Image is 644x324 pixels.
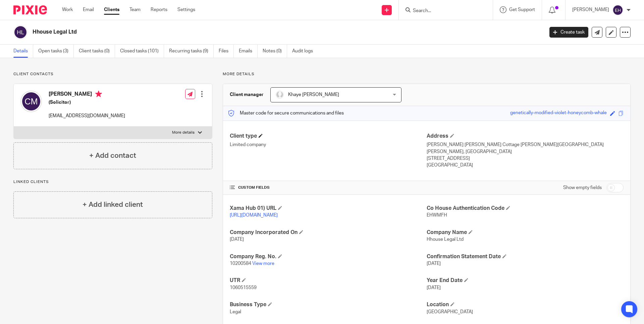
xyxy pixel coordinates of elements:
img: svg%3E [13,25,28,39]
p: Master code for secure communications and files [228,110,344,117]
p: [STREET_ADDRESS] [427,155,624,162]
h4: UTR [230,277,427,284]
p: More details [172,130,195,135]
span: Legal [230,310,241,314]
span: [GEOGRAPHIC_DATA] [427,310,473,314]
h5: (Solicitor) [49,99,125,106]
a: Open tasks (3) [38,45,74,58]
input: Search [412,8,473,14]
a: Recurring tasks (9) [169,45,214,58]
img: Screenshot%202025-07-30%20at%207.39.43%E2%80%AFPM.png [276,91,284,99]
p: Limited company [230,141,427,148]
p: [GEOGRAPHIC_DATA] [427,162,624,169]
h4: + Add linked client [83,199,143,210]
h4: Confirmation Statement Date [427,253,624,260]
span: 10200584 [230,261,251,266]
a: Create task [549,27,588,38]
img: Pixie [13,5,47,14]
label: Show empty fields [563,184,602,191]
h2: Hhouse Legal Ltd [33,29,438,36]
span: Khaye [PERSON_NAME] [288,92,339,97]
span: 1060515559 [230,285,257,290]
a: Work [62,6,73,13]
img: svg%3E [20,91,42,112]
h3: Client manager [230,91,264,98]
a: Settings [177,6,195,13]
p: [PERSON_NAME] [572,6,609,13]
p: [EMAIL_ADDRESS][DOMAIN_NAME] [49,112,125,119]
h4: Address [427,133,624,140]
h4: Company Reg. No. [230,253,427,260]
h4: CUSTOM FIELDS [230,185,427,190]
h4: Location [427,301,624,308]
span: [DATE] [427,285,441,290]
h4: Company Incorporated On [230,229,427,236]
h4: Year End Date [427,277,624,284]
a: Reports [151,6,167,13]
a: Closed tasks (101) [120,45,164,58]
p: Client contacts [13,72,212,77]
h4: Client type [230,133,427,140]
i: Primary [95,91,102,97]
h4: + Add contact [89,150,136,161]
span: [DATE] [427,261,441,266]
span: Get Support [509,7,535,12]
a: Audit logs [292,45,318,58]
h4: Xama Hub 01) URL [230,205,427,212]
span: EHWMFH [427,213,447,218]
span: Hhouse Legal Ltd [427,237,464,242]
img: svg%3E [612,5,623,15]
a: Team [129,6,141,13]
p: Linked clients [13,179,212,185]
div: genetically-modified-violet-honeycomb-whale [510,109,607,117]
p: More details [223,72,631,77]
a: Clients [104,6,119,13]
a: [URL][DOMAIN_NAME] [230,213,278,218]
h4: Co House Authentication Code [427,205,624,212]
a: Email [83,6,94,13]
span: [DATE] [230,237,244,242]
a: Emails [239,45,258,58]
a: Notes (0) [263,45,287,58]
p: [PERSON_NAME] [PERSON_NAME] Cottage [PERSON_NAME][GEOGRAPHIC_DATA][PERSON_NAME], [GEOGRAPHIC_DATA] [427,141,624,155]
a: Client tasks (0) [79,45,115,58]
a: Details [13,45,33,58]
a: View more [252,261,274,266]
h4: Company Name [427,229,624,236]
h4: [PERSON_NAME] [49,91,125,99]
a: Files [219,45,234,58]
h4: Business Type [230,301,427,308]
